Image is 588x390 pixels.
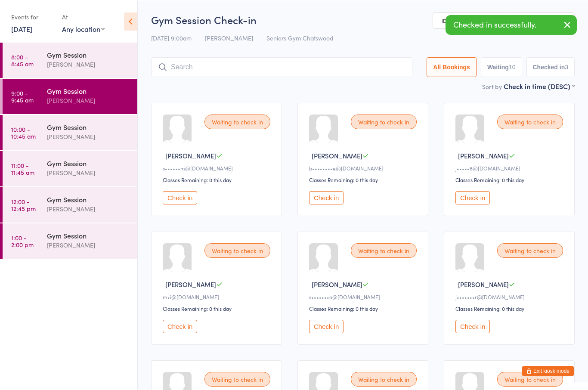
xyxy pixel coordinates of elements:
span: [DATE] 9:00am [151,33,192,42]
a: 1:00 -2:00 pmGym Session[PERSON_NAME] [3,223,137,258]
div: Classes Remaining: 0 this day [309,304,419,312]
time: 9:00 - 9:45 am [11,89,34,103]
div: Waiting to check in [497,243,563,257]
a: 10:00 -10:45 amGym Session[PERSON_NAME] [3,115,137,150]
div: [PERSON_NAME] [47,95,130,105]
button: Check in [163,191,197,204]
div: Gym Session [47,86,130,95]
div: [PERSON_NAME] [47,131,130,141]
div: Gym Session [47,158,130,167]
div: At [62,9,105,24]
a: 12:00 -12:45 pmGym Session[PERSON_NAME] [3,187,137,222]
button: Check in [309,191,344,204]
span: [PERSON_NAME] [312,279,362,288]
input: Search [151,57,412,77]
time: 12:00 - 12:45 pm [11,198,36,211]
div: s•••••••a@[DOMAIN_NAME] [309,293,419,300]
div: Classes Remaining: 0 this day [163,304,273,312]
div: Classes Remaining: 0 this day [309,176,419,183]
div: Any location [62,24,105,33]
div: Gym Session [47,194,130,204]
button: Checked in3 [526,57,575,77]
button: Check in [455,319,490,333]
span: [PERSON_NAME] [312,151,362,160]
div: [PERSON_NAME] [47,167,130,177]
div: Waiting to check in [351,371,417,386]
div: s••••••m@[DOMAIN_NAME] [163,164,273,171]
div: Checked in successfully. [446,15,577,34]
button: Check in [455,191,490,204]
a: 11:00 -11:45 amGym Session[PERSON_NAME] [3,151,137,186]
div: Waiting to check in [204,243,270,257]
div: Waiting to check in [351,114,417,129]
button: All Bookings [427,57,477,77]
div: b••••••••e@[DOMAIN_NAME] [309,164,419,171]
div: Classes Remaining: 0 this day [455,304,566,312]
label: Sort by [482,82,502,90]
div: Check in time (DESC) [504,81,575,90]
div: m•i@[DOMAIN_NAME] [163,293,273,300]
div: Gym Session [47,50,130,59]
div: Waiting to check in [497,114,563,129]
div: [PERSON_NAME] [47,204,130,214]
button: Waiting10 [481,57,522,77]
span: [PERSON_NAME] [205,33,253,42]
div: [PERSON_NAME] [47,59,130,69]
span: [PERSON_NAME] [458,279,509,288]
span: [PERSON_NAME] [165,279,216,288]
time: 1:00 - 2:00 pm [11,234,34,248]
div: Waiting to check in [204,114,270,129]
div: j•••••••r@[DOMAIN_NAME] [455,293,566,300]
div: 3 [565,63,568,70]
div: Gym Session [47,122,130,131]
div: Events for [11,9,53,24]
div: Waiting to check in [351,243,417,257]
time: 11:00 - 11:45 am [11,161,34,175]
a: 9:00 -9:45 amGym Session[PERSON_NAME] [3,78,137,114]
div: Classes Remaining: 0 this day [455,176,566,183]
div: Classes Remaining: 0 this day [163,176,273,183]
a: 8:00 -8:45 amGym Session[PERSON_NAME] [3,42,137,77]
span: Seniors Gym Chatswood [266,33,334,42]
div: Waiting to check in [204,371,270,386]
time: 10:00 - 10:45 am [11,125,36,139]
span: [PERSON_NAME] [165,151,216,160]
div: 10 [509,63,516,70]
div: j•••••8@[DOMAIN_NAME] [455,164,566,171]
button: Exit kiosk mode [522,365,574,376]
div: Waiting to check in [497,371,563,386]
button: Check in [163,319,197,333]
time: 8:00 - 8:45 am [11,53,34,67]
div: [PERSON_NAME] [47,240,130,250]
button: Check in [309,319,344,333]
a: [DATE] [11,24,32,33]
div: Gym Session [47,230,130,240]
h2: Gym Session Check-in [151,12,575,26]
span: [PERSON_NAME] [458,151,509,160]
